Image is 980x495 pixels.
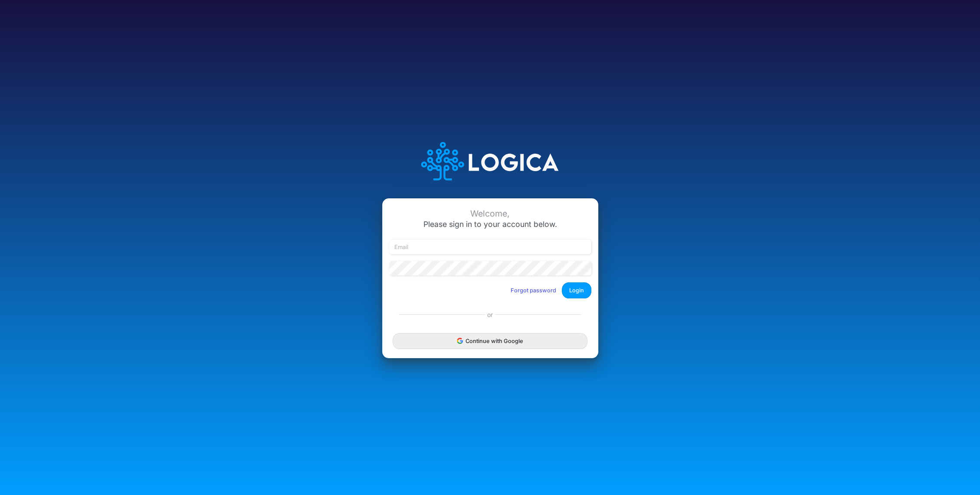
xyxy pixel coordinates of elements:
[423,220,557,229] span: Please sign in to your account below.
[505,283,562,298] button: Forgot password
[389,239,591,254] input: Email
[562,282,591,298] button: Login
[389,209,591,219] div: Welcome,
[393,333,587,349] button: Continue with Google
